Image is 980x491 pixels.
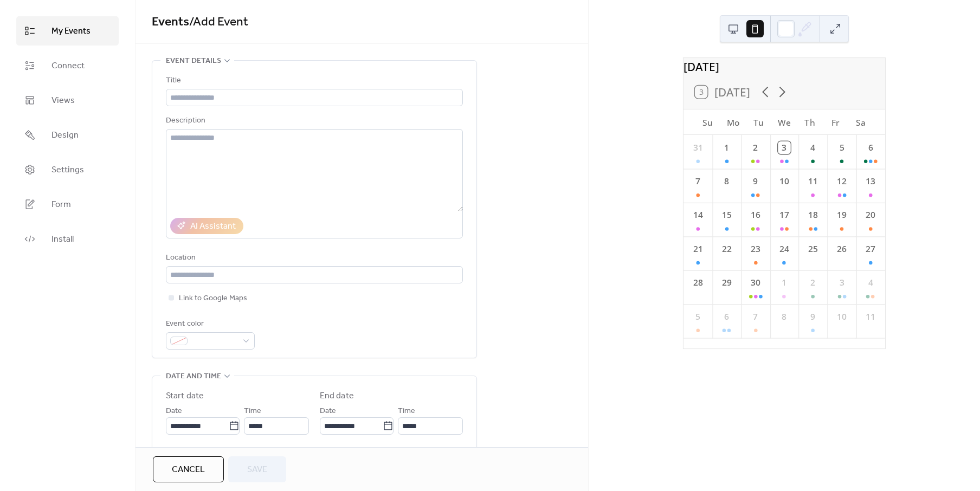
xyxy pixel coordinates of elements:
span: Form [51,198,71,211]
span: Time [244,405,261,418]
div: 3 [835,276,848,289]
div: 3 [778,141,790,154]
span: / Add Event [189,10,248,34]
div: 6 [864,141,876,154]
div: 7 [749,311,762,323]
span: Design [51,129,79,142]
div: 14 [692,209,704,222]
button: Cancel [153,456,224,482]
div: 12 [835,175,848,188]
div: 2 [749,141,762,154]
div: 9 [749,175,762,188]
div: 5 [692,311,704,323]
div: 19 [835,209,848,222]
div: 4 [864,276,876,289]
div: 31 [692,141,704,154]
div: 21 [692,243,704,255]
div: 22 [720,243,733,255]
div: 24 [778,243,790,255]
div: 16 [749,209,762,222]
div: Location [166,251,461,264]
span: My Events [51,25,91,38]
div: 27 [864,243,876,255]
div: 7 [692,175,704,188]
div: 10 [778,175,790,188]
div: 1 [778,276,790,289]
div: 9 [807,311,819,323]
div: 28 [692,276,704,289]
div: 1 [720,141,733,154]
div: 17 [778,209,790,222]
div: 10 [835,311,848,323]
a: Events [152,10,189,34]
a: Install [16,224,119,254]
div: Mo [720,109,746,135]
div: Event color [166,318,253,331]
div: [DATE] [684,58,885,75]
div: 23 [749,243,762,255]
span: Time [398,405,415,418]
a: Views [16,86,119,115]
span: Settings [51,164,84,177]
span: Cancel [172,463,205,476]
div: Fr [823,109,848,135]
div: Tu [746,109,771,135]
div: Title [166,74,461,87]
div: 30 [749,276,762,289]
div: 8 [778,311,790,323]
div: Th [797,109,822,135]
span: Date [320,405,336,418]
div: End date [320,390,354,403]
a: Connect [16,51,119,80]
div: We [771,109,797,135]
div: 25 [807,243,819,255]
span: Connect [51,60,85,73]
span: Date [166,405,182,418]
a: Design [16,120,119,150]
div: 4 [807,141,819,154]
a: Form [16,190,119,219]
span: Event details [166,55,221,68]
span: Date and time [166,370,221,383]
div: 20 [864,209,876,222]
div: 29 [720,276,733,289]
a: Settings [16,155,119,184]
div: Start date [166,390,204,403]
a: My Events [16,16,119,46]
div: 13 [864,175,876,188]
div: 15 [720,209,733,222]
div: Sa [848,109,874,135]
div: 2 [807,276,819,289]
div: 8 [720,175,733,188]
div: Description [166,114,461,127]
div: 18 [807,209,819,222]
div: Su [695,109,720,135]
div: 26 [835,243,848,255]
span: Install [51,233,74,246]
span: Link to Google Maps [179,292,247,305]
span: Views [51,94,75,107]
div: 6 [720,311,733,323]
div: 5 [835,141,848,154]
div: 11 [864,311,876,323]
div: 11 [807,175,819,188]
